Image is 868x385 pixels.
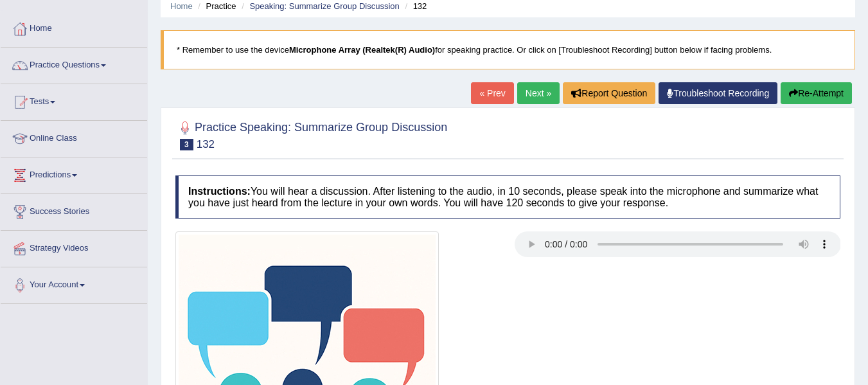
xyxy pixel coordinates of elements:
[1,48,147,80] a: Practice Questions
[170,1,193,11] a: Home
[471,82,513,104] a: « Prev
[517,82,560,104] a: Next »
[1,121,147,153] a: Online Class
[1,231,147,263] a: Strategy Videos
[563,82,655,104] button: Report Question
[1,194,147,226] a: Success Stories
[1,11,147,43] a: Home
[197,138,215,150] small: 132
[180,139,193,150] span: 3
[175,118,447,150] h2: Practice Speaking: Summarize Group Discussion
[175,175,840,219] h4: You will hear a discussion. After listening to the audio, in 10 seconds, please speak into the mi...
[659,82,777,104] a: Troubleshoot Recording
[1,84,147,116] a: Tests
[161,30,855,69] blockquote: * Remember to use the device for speaking practice. Or click on [Troubleshoot Recording] button b...
[781,82,852,104] button: Re-Attempt
[249,1,399,11] a: Speaking: Summarize Group Discussion
[289,45,435,55] b: Microphone Array (Realtek(R) Audio)
[188,186,251,197] b: Instructions:
[1,157,147,190] a: Predictions
[1,267,147,300] a: Your Account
